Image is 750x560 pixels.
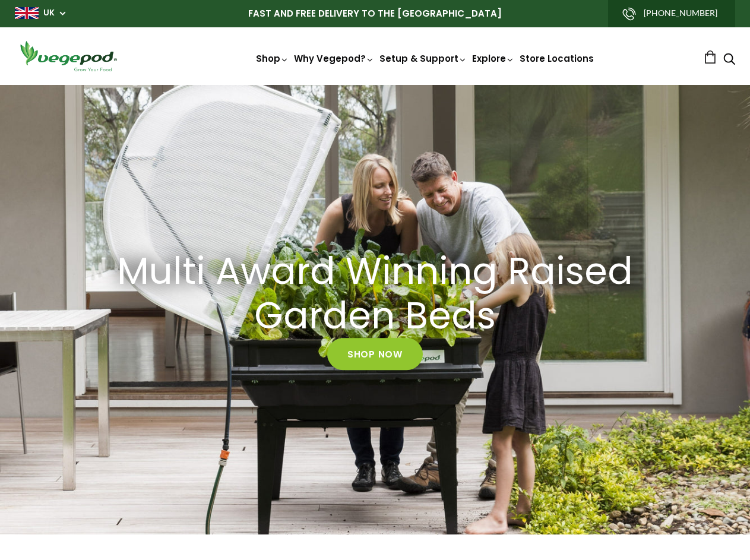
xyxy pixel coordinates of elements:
[520,52,594,65] a: Store Locations
[256,52,289,65] a: Shop
[15,7,39,19] img: gb_large.png
[294,52,375,65] a: Why Vegepod?
[43,7,55,19] a: UK
[107,249,642,338] h2: Multi Award Winning Raised Garden Beds
[379,52,467,65] a: Setup & Support
[327,338,423,371] a: Shop Now
[15,39,122,73] img: Vegepod
[71,249,679,338] a: Multi Award Winning Raised Garden Beds
[472,52,515,65] a: Explore
[723,54,735,67] a: Search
